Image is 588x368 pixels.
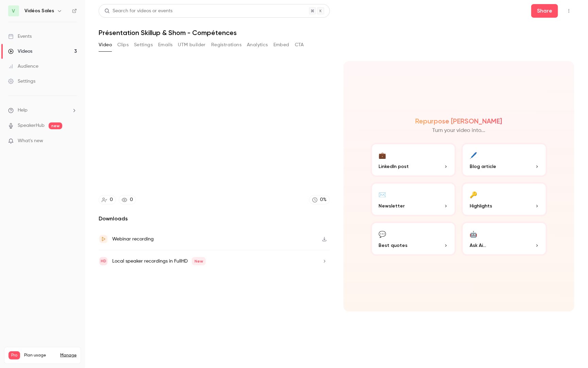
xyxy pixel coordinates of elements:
h2: Repurpose [PERSON_NAME] [416,117,502,125]
button: Top Bar Actions [564,5,574,16]
div: Search for videos or events [104,7,172,15]
div: 🤖 [470,229,477,239]
div: Local speaker recordings in FullHD [112,257,206,265]
div: 0 [130,196,133,203]
span: Newsletter [379,202,405,210]
a: 0 [99,195,116,204]
h1: Présentation Skillup & Shom - Compétences [99,29,574,37]
span: Plan usage [24,353,56,358]
h2: Downloads [99,215,330,223]
button: Analytics [247,39,268,50]
a: 0% [309,195,330,204]
button: CTA [295,39,304,50]
span: What's new [18,137,43,145]
button: ✉️Newsletter [371,182,456,216]
span: Blog article [470,163,496,170]
span: Help [18,107,28,114]
div: Events [8,33,32,40]
span: Highlights [470,202,492,210]
span: Pro [9,351,20,359]
div: Webinar recording [112,235,154,243]
button: 💼LinkedIn post [371,143,456,177]
div: 💬 [379,229,386,239]
button: Emails [158,39,172,50]
div: 0 % [320,196,327,203]
div: 💼 [379,150,386,160]
button: 🤖Ask Ai... [461,222,547,256]
button: 🔑Highlights [461,182,547,216]
li: help-dropdown-opener [8,107,77,114]
span: new [49,122,62,129]
button: UTM builder [178,39,206,50]
button: 🖊️Blog article [461,143,547,177]
button: Video [99,39,112,50]
button: Share [531,4,558,18]
span: LinkedIn post [379,163,409,170]
span: Best quotes [379,242,408,249]
a: Manage [60,353,77,358]
div: 0 [110,196,113,203]
a: SpeakerHub [18,122,45,129]
a: 0 [119,195,136,204]
div: 🖊️ [470,150,477,160]
div: Audience [8,63,38,70]
iframe: Noticeable Trigger [69,138,77,144]
button: Registrations [211,39,241,50]
span: Ask Ai... [470,242,486,249]
div: 🔑 [470,189,477,200]
button: 💬Best quotes [371,222,456,256]
div: Settings [8,78,35,85]
button: Settings [134,39,153,50]
button: Clips [117,39,129,50]
div: ✉️ [379,189,386,200]
span: New [192,257,206,265]
p: Turn your video into... [432,127,485,135]
button: Embed [273,39,289,50]
div: Videos [8,48,32,55]
h6: Vidéos Sales [24,7,54,14]
span: V [12,7,15,15]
